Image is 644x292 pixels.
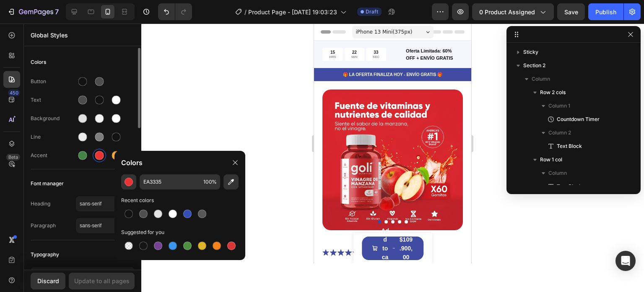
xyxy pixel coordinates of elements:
[31,200,76,208] span: Heading
[248,8,337,16] span: Product Page - [DATE] 19:03:23
[84,197,87,200] button: Dot
[548,169,567,177] span: Column
[540,155,562,164] span: Row 1 col
[557,142,582,150] span: Text Block
[37,26,44,32] div: 22
[91,23,149,39] div: Rich Text Editor. Editing area: main
[121,228,239,237] div: Suggested for you
[314,24,471,263] iframe: Design area
[540,88,566,97] span: Row 2 cols
[588,3,623,20] button: Publish
[37,32,44,36] p: MIN
[76,196,135,211] button: sans-serif
[59,32,65,36] p: SEC
[31,273,65,289] button: Discard
[91,197,94,200] button: Dot
[244,8,247,16] span: /
[548,102,570,110] span: Column 1
[31,152,76,159] div: Accent
[158,3,192,20] div: Undo/Redo
[64,197,67,200] button: Dot
[74,276,130,285] div: Update to all pages
[3,3,62,20] button: 7
[472,3,554,20] button: 0 product assigned
[31,250,59,260] span: Typography
[31,78,76,85] div: Button
[67,203,75,247] div: Add to cart
[564,8,578,16] span: Save
[92,24,148,38] p: Oferta Limitada: 60% OFF + ENVÍO GRATIS
[31,179,64,189] span: Font manager
[557,182,582,191] span: Text Block
[1,48,156,54] p: 🎁 LA OFERTA FINALIZA HOY - ENVÍO GRATIS 🎁
[479,8,535,16] span: 0 product assigned
[557,3,585,20] button: Save
[6,154,20,160] div: Beta
[37,276,59,285] div: Discard
[31,222,76,229] span: Paragraph
[548,129,571,137] span: Column 2
[76,218,135,233] button: sans-serif
[140,174,200,189] input: E.g FFFFFF
[80,200,122,208] span: sans-serif
[31,31,135,39] p: Global Styles
[80,222,122,229] span: sans-serif
[15,26,22,32] div: 15
[121,158,143,168] p: Colors
[55,7,59,17] p: 7
[85,211,100,239] div: $109.900,00
[121,196,239,205] div: Recent colors
[31,115,76,122] div: Background
[532,75,550,83] span: Column
[59,26,65,32] div: 33
[31,57,46,67] span: Colors
[523,48,538,56] span: Sticky
[615,251,636,271] div: Open Intercom Messenger
[77,197,80,200] button: Dot
[523,61,545,70] span: Section 2
[212,178,217,186] span: %
[70,197,74,200] button: Dot
[31,96,76,104] div: Text
[557,115,600,124] span: Countdown Timer
[595,8,616,16] div: Publish
[8,89,20,96] div: 450
[31,133,76,141] div: Line
[366,8,378,16] span: Draft
[15,32,22,36] p: HRS
[69,273,135,289] button: Update to all pages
